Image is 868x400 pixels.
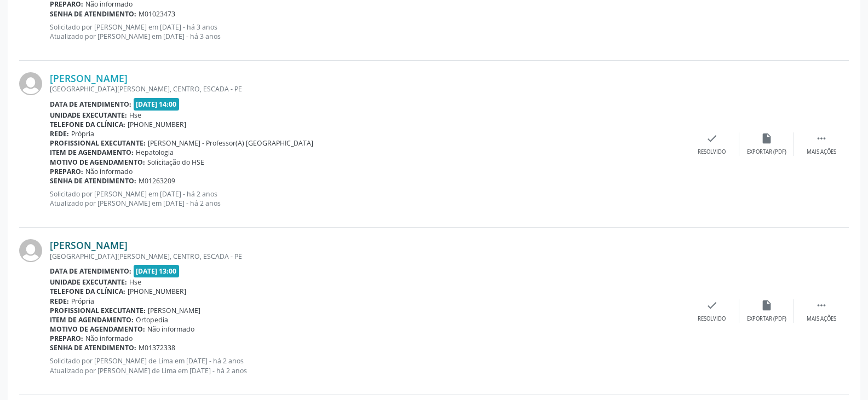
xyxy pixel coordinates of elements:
span: Não informado [85,334,133,343]
a: [PERSON_NAME] [50,72,128,84]
i: insert_drive_file [761,132,773,144]
span: Não informado [147,324,194,334]
i: check [706,299,718,311]
b: Telefone da clínica: [50,287,125,296]
span: [DATE] 14:00 [134,98,180,111]
div: Resolvido [698,315,726,323]
i:  [815,132,827,144]
b: Preparo: [50,167,83,176]
b: Motivo de agendamento: [50,324,145,334]
p: Solicitado por [PERSON_NAME] em [DATE] - há 2 anos Atualizado por [PERSON_NAME] em [DATE] - há 2 ... [50,189,685,208]
p: Solicitado por [PERSON_NAME] de Lima em [DATE] - há 2 anos Atualizado por [PERSON_NAME] de Lima e... [50,356,685,375]
span: [PHONE_NUMBER] [128,120,186,129]
i: check [706,132,718,144]
span: [DATE] 13:00 [134,265,180,277]
div: Mais ações [807,315,836,323]
div: Exportar (PDF) [747,315,786,323]
b: Unidade executante: [50,277,127,287]
b: Item de agendamento: [50,148,134,157]
span: Hepatologia [136,148,174,157]
span: Hse [129,111,141,120]
span: M01263209 [139,176,175,185]
p: Solicitado por [PERSON_NAME] em [DATE] - há 3 anos Atualizado por [PERSON_NAME] em [DATE] - há 3 ... [50,22,685,41]
span: Ortopedia [136,315,168,324]
div: [GEOGRAPHIC_DATA][PERSON_NAME], CENTRO, ESCADA - PE [50,84,685,94]
div: Exportar (PDF) [747,148,786,156]
a: [PERSON_NAME] [50,239,128,251]
b: Motivo de agendamento: [50,158,145,167]
span: Solicitação do HSE [147,158,204,167]
b: Rede: [50,297,69,306]
i:  [815,299,827,311]
div: [GEOGRAPHIC_DATA][PERSON_NAME], CENTRO, ESCADA - PE [50,252,685,261]
b: Senha de atendimento: [50,176,136,185]
span: [PERSON_NAME] - Professor(A) [GEOGRAPHIC_DATA] [148,138,313,148]
b: Senha de atendimento: [50,9,136,19]
span: M01372338 [139,343,175,352]
span: [PERSON_NAME] [148,306,200,315]
img: img [19,239,42,262]
i: insert_drive_file [761,299,773,311]
b: Profissional executante: [50,306,146,315]
div: Mais ações [807,148,836,156]
b: Profissional executante: [50,138,146,148]
span: Própria [71,297,94,306]
b: Data de atendimento: [50,266,131,276]
span: [PHONE_NUMBER] [128,287,186,296]
span: Não informado [85,167,133,176]
span: Hse [129,277,141,287]
b: Item de agendamento: [50,315,134,324]
b: Telefone da clínica: [50,120,125,129]
b: Rede: [50,129,69,138]
b: Data de atendimento: [50,100,131,109]
span: M01023473 [139,9,175,19]
span: Própria [71,129,94,138]
div: Resolvido [698,148,726,156]
b: Preparo: [50,334,83,343]
img: img [19,72,42,95]
b: Senha de atendimento: [50,343,136,352]
b: Unidade executante: [50,111,127,120]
